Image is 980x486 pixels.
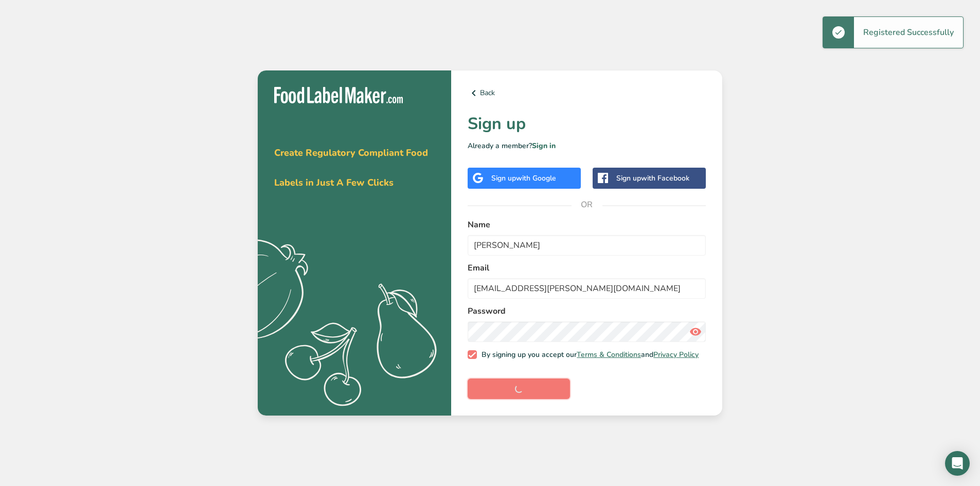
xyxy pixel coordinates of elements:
span: OR [572,189,602,220]
div: Sign up [616,173,689,184]
a: Back [468,87,706,99]
label: Name [468,219,706,231]
input: John Doe [468,235,706,256]
div: Open Intercom Messenger [945,451,970,476]
label: Email [468,262,706,274]
span: By signing up you accept our and [477,350,699,359]
span: with Google [516,173,556,183]
label: Password [468,305,706,317]
span: Create Regulatory Compliant Food Labels in Just A Few Clicks [274,147,428,189]
div: Registered Successfully [854,17,963,48]
h1: Sign up [468,112,706,136]
a: Sign in [532,141,556,151]
p: Already a member? [468,140,706,151]
img: Food Label Maker [274,87,403,104]
input: email@example.com [468,278,706,299]
div: Sign up [491,173,556,184]
a: Privacy Policy [653,350,699,359]
a: Terms & Conditions [577,350,641,359]
span: with Facebook [641,173,689,183]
